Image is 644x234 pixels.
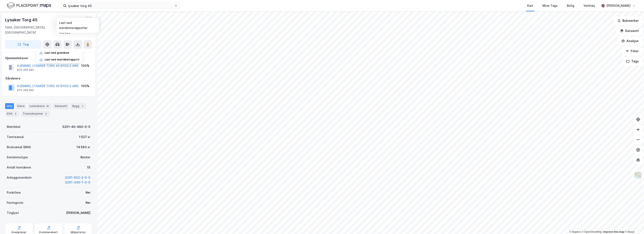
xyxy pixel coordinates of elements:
div: Last ned matrikkelrapport [45,58,79,61]
div: Nei [86,200,90,205]
div: 15 [45,104,50,108]
div: Matrikkel [7,124,20,129]
div: Gårdeiere [5,76,92,81]
div: Kommunekart [39,231,58,234]
div: [PERSON_NAME] [66,210,90,215]
div: [PERSON_NAME] [606,3,630,8]
div: Kontrollprogram for chat [623,214,644,234]
img: logo.f888ab2527a4732fd821a326f86c7f29.svg [7,2,51,9]
div: Bolig [567,3,574,8]
div: 1 527 ㎡ [79,134,90,140]
div: Hjemmelshaver [5,56,92,61]
div: Bygg [71,103,86,109]
div: Tinglyst [7,210,19,215]
div: 14 583 ㎡ [76,145,90,150]
div: Tomteareal [7,134,24,140]
button: Tag [5,40,41,49]
button: Datasett [617,27,642,35]
button: Analyse [618,37,642,45]
div: Festegrunn [7,200,23,205]
div: Bruksareal (BRA) [7,145,31,150]
div: Transaksjoner [21,111,50,117]
div: [GEOGRAPHIC_DATA], 40/480 [59,25,92,35]
div: Info [5,103,14,109]
div: 875 356 992 [17,68,34,72]
div: Arealplaner [11,231,26,234]
div: Lysaker Torg 45 [5,16,38,23]
div: 15 [87,165,90,170]
a: Mapbox [569,230,581,233]
div: Datasett [53,103,69,109]
div: Kontor [80,155,90,160]
div: Last ned grunnbok [45,51,69,55]
input: Søk på adresse, matrikkel, gårdeiere, leietakere eller personer [67,3,174,9]
div: 1366, [GEOGRAPHIC_DATA], [GEOGRAPHIC_DATA] [5,25,59,35]
button: Tags [623,57,642,66]
div: Nei [86,190,90,195]
div: 2 [13,112,18,116]
div: 3201-40-480-0-0 [62,124,90,129]
div: Punktleie [7,190,21,195]
button: 3201-502-2-0-0 [65,175,90,180]
div: Kart [527,3,533,8]
button: Filter [622,47,642,55]
div: 1 [80,104,84,108]
div: 100% [81,83,89,89]
div: Mine Tags [542,3,558,8]
iframe: Chat Widget [623,214,644,234]
div: Eiendomstype [7,155,28,160]
div: Verktøy [584,3,595,8]
button: Bokmerker [614,16,642,25]
div: ESG [5,111,19,117]
div: 2 [44,112,48,116]
div: Eiere [16,103,26,109]
a: Improve this map [603,230,624,233]
div: 100% [81,63,89,68]
div: Antall leietakere [7,165,31,170]
img: Z [634,171,642,179]
button: 3201-340-1-0-0 [65,180,90,185]
div: 875 356 992 [17,89,34,92]
div: Miljøstatus [71,231,86,234]
a: OpenStreetMap [582,230,602,233]
div: Leietakere [28,103,51,109]
div: Anleggseiendom [7,175,32,180]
